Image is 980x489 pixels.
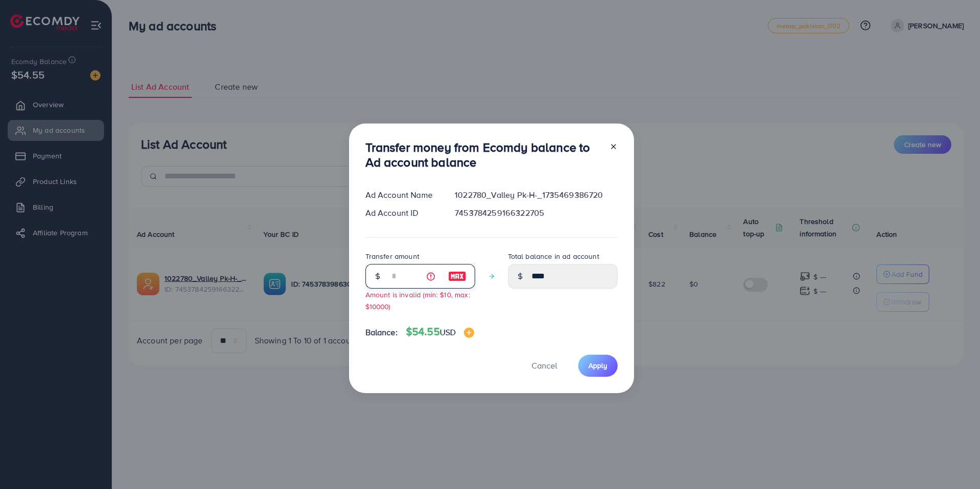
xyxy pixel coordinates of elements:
span: USD [440,327,456,338]
button: Cancel [519,355,570,377]
label: Transfer amount [365,251,419,261]
button: Apply [578,355,618,377]
img: image [464,328,474,338]
div: 7453784259166322705 [446,207,625,219]
h4: $54.55 [406,325,474,338]
span: Apply [588,360,607,371]
small: Amount is invalid (min: $10, max: $10000) [365,290,470,311]
span: Balance: [365,327,398,338]
iframe: Chat [936,443,972,481]
h3: Transfer money from Ecomdy balance to Ad account balance [365,140,601,170]
img: image [448,270,466,282]
div: Ad Account Name [357,189,447,201]
label: Total balance in ad account [508,251,599,261]
div: Ad Account ID [357,207,447,219]
div: 1022780_Valley Pk-H-_1735469386720 [446,189,625,201]
span: Cancel [532,360,557,371]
